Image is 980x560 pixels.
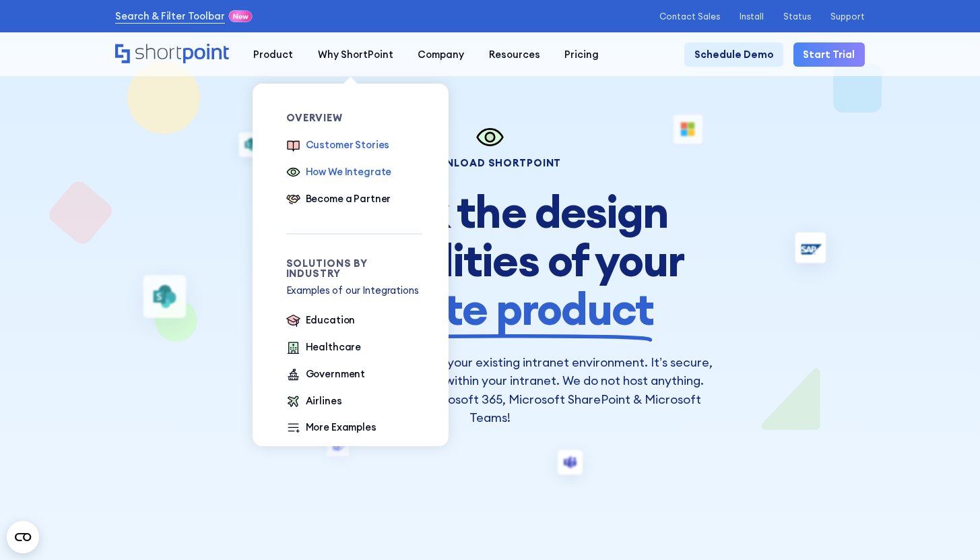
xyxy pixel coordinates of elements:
[659,11,720,22] a: Contact Sales
[286,137,390,154] a: Customer Stories
[830,11,865,22] a: Support
[306,340,362,354] div: Healthcare
[286,313,356,330] a: Education
[241,42,305,67] a: Product
[489,47,540,62] div: Resources
[476,42,552,67] a: Resources
[286,283,423,298] p: Examples of our Integrations
[286,113,423,123] div: Overview
[306,137,390,152] div: Customer Stories
[286,340,362,356] a: Healthcare
[286,367,366,383] a: Government
[306,367,366,381] div: Government
[286,191,391,208] a: Become a Partner
[115,9,225,24] a: Search & Filter Toolbar
[418,47,464,62] div: Company
[253,47,293,62] div: Product
[783,11,811,22] a: Status
[738,404,980,560] iframe: Chat Widget
[306,42,405,67] a: Why ShortPoint
[684,42,783,67] a: Schedule Demo
[7,521,39,553] button: Open CMP widget
[552,42,611,67] a: Pricing
[564,47,599,62] div: Pricing
[740,11,764,22] a: Install
[793,42,865,67] a: Start Trial
[318,47,393,62] div: Why ShortPoint
[115,44,229,65] a: Home
[260,158,719,168] div: Download Shortpoint
[286,259,423,278] div: Solutions by Industry
[286,420,377,437] a: More Examples
[260,188,719,334] h1: Unlock the design Capabilities of your
[306,164,392,179] div: How We Integrate
[286,394,342,410] a: Airlines
[286,164,392,181] a: How We Integrate
[306,420,377,435] div: More Examples
[260,353,719,427] p: ShortPoint fully integrates with your existing intranet environment. It’s secure, private and eve...
[306,191,391,206] div: Become a Partner
[405,42,476,67] a: Company
[306,313,356,328] div: Education
[327,285,654,334] span: favorite product
[306,394,342,408] div: Airlines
